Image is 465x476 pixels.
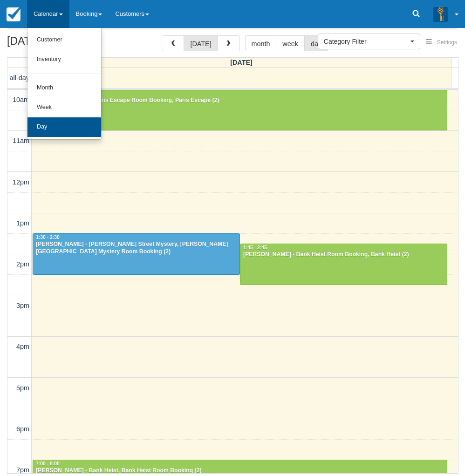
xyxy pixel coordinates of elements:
button: week [276,35,305,51]
div: [PERSON_NAME] - Bank Heist, Bank Heist Room Booking (2) [35,467,444,475]
span: 1:45 - 2:45 [243,245,267,250]
span: all-day [10,74,29,82]
span: 11am [13,137,29,144]
span: 2pm [16,260,29,268]
span: Settings [437,39,457,46]
h2: [DATE] [7,35,125,53]
span: 10am [13,96,29,103]
span: 7pm [16,466,29,474]
a: Day [27,117,101,137]
img: A3 [433,7,448,21]
span: [DATE] [230,59,253,66]
ul: Calendar [27,28,102,140]
span: 12pm [13,178,29,186]
a: Month [27,78,101,98]
button: Settings [420,36,463,49]
div: [PERSON_NAME] - Paris Escape Room Booking, Paris Escape (2) [35,97,444,104]
a: 1:45 - 2:45[PERSON_NAME] - Bank Heist Room Booking, Bank Heist (2) [240,244,447,285]
span: 5pm [16,384,29,392]
div: [PERSON_NAME] - Bank Heist Room Booking, Bank Heist (2) [243,251,444,258]
span: 4pm [16,343,29,350]
button: Category Filter [318,34,420,49]
div: [PERSON_NAME] - [PERSON_NAME] Street Mystery, [PERSON_NAME][GEOGRAPHIC_DATA] Mystery Room Booking... [35,241,237,256]
a: Week [27,98,101,117]
a: 10:00 - 11:00[PERSON_NAME] - Paris Escape Room Booking, Paris Escape (2) [33,90,447,131]
span: 6pm [16,425,29,433]
button: month [245,35,277,51]
a: Customer [27,30,101,50]
img: checkfront-main-nav-mini-logo.png [7,7,21,21]
span: 3pm [16,302,29,309]
button: [DATE] [184,35,218,51]
button: day [304,35,328,51]
a: 1:30 - 2:30[PERSON_NAME] - [PERSON_NAME] Street Mystery, [PERSON_NAME][GEOGRAPHIC_DATA] Mystery R... [33,233,240,274]
a: Inventory [27,50,101,69]
span: 7:00 - 8:00 [36,461,60,466]
span: 1pm [16,219,29,227]
span: 1:30 - 2:30 [36,235,60,240]
span: Category Filter [324,37,408,46]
